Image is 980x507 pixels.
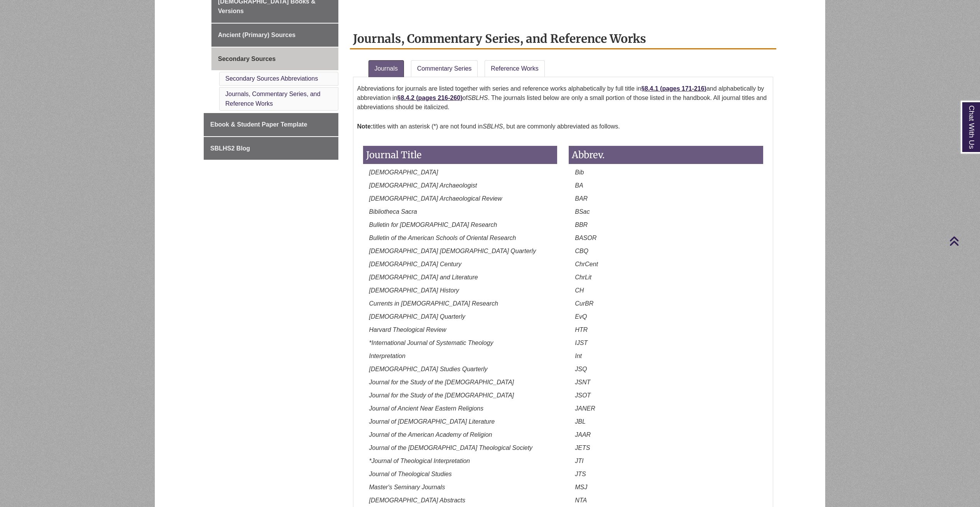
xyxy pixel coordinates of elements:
em: [DEMOGRAPHIC_DATA] [DEMOGRAPHIC_DATA] Quarterly [369,248,536,254]
em: CH [575,287,584,294]
a: §8.4.1 (pages 171-216) [641,85,706,92]
em: ChrLit [575,274,591,281]
em: [DEMOGRAPHIC_DATA] Archaeologist [369,182,477,189]
em: [DEMOGRAPHIC_DATA] Studies Quarterly [369,366,488,372]
em: JSNT [575,379,590,385]
em: Journal of Theological Studies [369,471,452,477]
strong: Note: [357,123,373,130]
em: *Journal of Theological Interpretation [369,458,470,464]
em: Currents in [DEMOGRAPHIC_DATA] Research [369,300,498,307]
em: [DEMOGRAPHIC_DATA] Archaeological Review [369,195,502,202]
em: [DEMOGRAPHIC_DATA] Abstracts [369,497,466,504]
em: BBR [575,221,588,228]
em: Bib [575,169,584,176]
em: CBQ [575,248,588,254]
em: JBL [575,418,586,425]
a: Ebook & Student Paper Template [204,113,338,136]
em: SBLHS [483,123,503,130]
em: Interpretation [369,353,406,359]
em: EvQ [575,313,587,320]
em: ChrCent [575,261,598,267]
em: *International Journal of Systematic Theology [369,340,493,346]
h2: Journals, Commentary Series, and Reference Works [350,29,777,49]
em: JANER [575,405,595,412]
a: Secondary Sources Abbreviations [225,75,318,82]
em: NTA [575,497,587,504]
a: Secondary Sources [211,47,338,71]
em: MSJ [575,484,587,490]
em: JTS [575,471,586,477]
h3: Abbrev. [569,146,763,164]
p: Abbreviations for journals are listed together with series and reference works alphabetically by ... [357,81,769,115]
em: Journal for the Study of the [DEMOGRAPHIC_DATA] [369,392,514,399]
p: titles with an asterisk (*) are not found in , but are commonly abbreviated as follows. [357,119,769,134]
a: Commentary Series [411,60,478,77]
span: Ebook & Student Paper Template [210,121,307,128]
em: [DEMOGRAPHIC_DATA] [369,169,438,176]
em: JETS [575,444,590,451]
em: BA [575,182,583,189]
em: JSOT [575,392,591,399]
em: CurBR [575,300,593,307]
h3: Journal Title [363,146,558,164]
em: JSQ [575,366,587,372]
em: Bibliotheca Sacra [369,208,417,215]
a: Reference Works [485,60,544,77]
a: Ancient (Primary) Sources [211,24,338,47]
em: [DEMOGRAPHIC_DATA] History [369,287,459,294]
a: SBLHS2 Blog [204,137,338,160]
em: Int [575,353,582,359]
em: Bulletin of the American Schools of Oriental Research [369,235,516,241]
em: [DEMOGRAPHIC_DATA] Century [369,261,461,267]
em: Journal of the [DEMOGRAPHIC_DATA] Theological Society [369,444,533,451]
em: Bulletin for [DEMOGRAPHIC_DATA] Research [369,221,497,228]
a: Journals, Commentary Series, and Reference Works [225,91,320,107]
em: BSac [575,208,590,215]
em: Journal for the Study of the [DEMOGRAPHIC_DATA] [369,379,514,385]
a: §8.4.2 (pages 216-260) [397,95,463,101]
em: HTR [575,326,588,333]
em: [DEMOGRAPHIC_DATA] Quarterly [369,313,465,320]
em: Journal of Ancient Near Eastern Religions [369,405,483,412]
em: Journal of [DEMOGRAPHIC_DATA] Literature [369,418,495,425]
a: Back to Top [949,236,978,246]
em: Master's Seminary Journals [369,484,445,490]
em: Harvard Theological Review [369,326,446,333]
em: IJST [575,340,588,346]
em: JAAR [575,431,591,438]
span: SBLHS2 Blog [210,145,250,152]
em: [DEMOGRAPHIC_DATA] and Literature [369,274,478,281]
em: Journal of the American Academy of Religion [369,431,492,438]
em: BASOR [575,235,596,241]
a: Journals [368,60,404,77]
em: JTI [575,458,583,464]
em: BAR [575,195,588,202]
em: SBLHS [468,95,488,101]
